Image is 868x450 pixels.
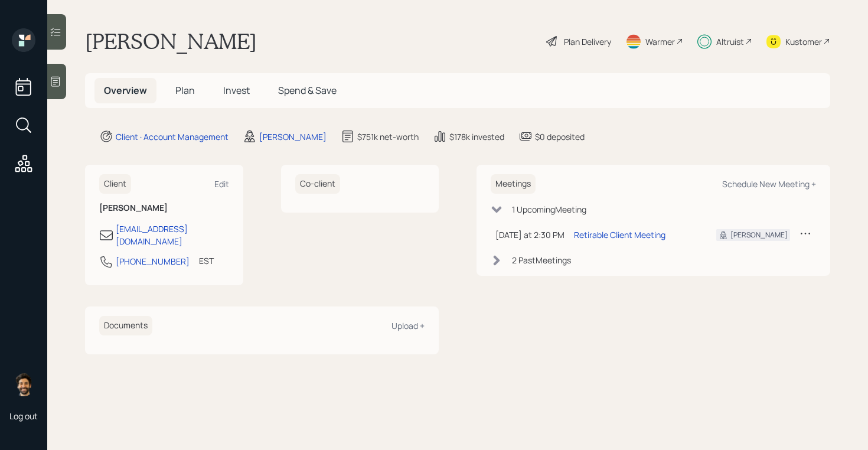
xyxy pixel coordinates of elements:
span: Plan [175,84,195,97]
div: 1 Upcoming Meeting [512,203,586,216]
div: [EMAIL_ADDRESS][DOMAIN_NAME] [116,223,229,247]
div: Upload + [391,320,425,331]
div: 2 Past Meeting s [512,254,571,266]
div: $178k invested [449,131,504,143]
div: EST [199,255,214,267]
span: Invest [223,84,250,97]
h6: Co-client [295,174,340,194]
div: [PHONE_NUMBER] [116,255,190,268]
div: [PERSON_NAME] [259,131,327,143]
h6: Client [99,174,131,194]
div: Log out [9,410,38,422]
div: Kustomer [785,35,822,48]
div: Retirable Client Meeting [574,229,665,241]
div: $751k net-worth [357,131,419,143]
div: [PERSON_NAME] [730,230,788,240]
div: [DATE] at 2:30 PM [495,229,564,241]
h6: Documents [99,316,152,335]
span: Spend & Save [278,84,337,97]
h1: [PERSON_NAME] [85,28,257,54]
div: Plan Delivery [564,35,611,48]
div: Warmer [645,35,675,48]
span: Overview [104,84,147,97]
div: Client · Account Management [116,131,229,143]
div: Edit [214,178,229,190]
div: Altruist [716,35,744,48]
div: Schedule New Meeting + [722,178,816,190]
img: eric-schwartz-headshot.png [12,373,35,396]
h6: Meetings [491,174,536,194]
div: $0 deposited [535,131,585,143]
h6: [PERSON_NAME] [99,203,229,213]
